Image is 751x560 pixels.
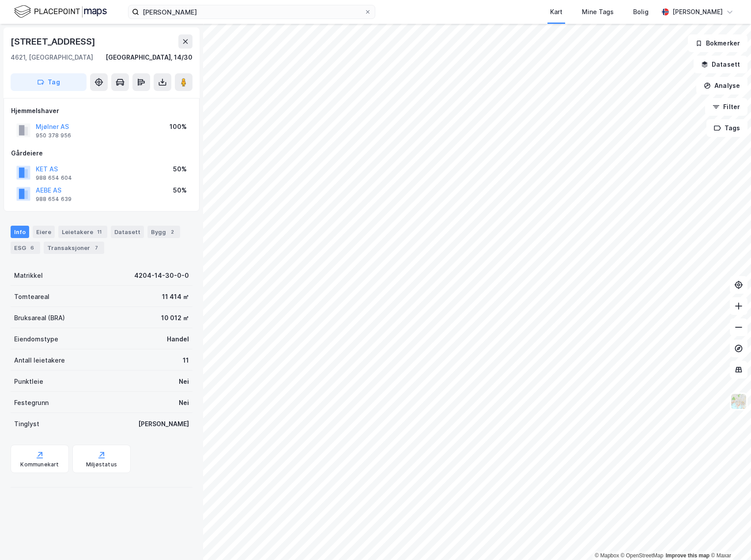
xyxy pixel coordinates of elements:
div: Leietakere [58,226,107,238]
iframe: Chat Widget [707,518,751,560]
div: Gårdeiere [11,148,192,159]
div: Handel [167,334,189,344]
div: 950 378 956 [36,132,71,139]
div: Tinglyst [14,419,39,429]
div: Miljøstatus [86,461,117,468]
div: Kommunekart [20,461,59,468]
div: Bruksareal (BRA) [14,313,65,323]
div: Nei [179,397,189,408]
div: [PERSON_NAME] [672,7,723,17]
div: Festegrunn [14,397,49,408]
div: 11 [183,355,189,366]
div: Info [11,226,29,238]
button: Analyse [696,77,747,95]
button: Tag [11,73,87,91]
a: OpenStreetMap [621,552,664,559]
div: Datasett [111,226,144,238]
input: Søk på adresse, matrikkel, gårdeiere, leietakere eller personer [139,5,364,19]
div: Transaksjoner [44,242,104,254]
div: Tomteareal [14,291,49,302]
div: 50% [173,164,187,174]
div: Mine Tags [582,7,614,17]
div: Kart [550,7,562,17]
div: ESG [11,242,40,254]
img: Z [730,393,747,410]
div: Antall leietakere [14,355,65,366]
div: 988 654 639 [36,196,72,203]
div: Hjemmelshaver [11,106,192,116]
div: Eiere [33,226,55,238]
img: logo.f888ab2527a4732fd821a326f86c7f29.svg [14,4,107,19]
div: 4621, [GEOGRAPHIC_DATA] [11,52,93,63]
div: 988 654 604 [36,174,72,182]
div: 11 414 ㎡ [162,291,189,302]
div: Matrikkel [14,270,43,281]
div: 2 [168,227,177,236]
div: [GEOGRAPHIC_DATA], 14/30 [106,52,192,63]
div: Kontrollprogram for chat [707,518,751,560]
button: Bokmerker [688,34,747,52]
button: Tags [706,119,747,137]
div: 50% [173,185,187,196]
div: Bolig [633,7,649,17]
div: Eiendomstype [14,334,58,344]
button: Filter [705,98,747,116]
a: Mapbox [595,552,619,559]
div: 6 [28,243,37,252]
div: [PERSON_NAME] [138,419,189,429]
div: 4204-14-30-0-0 [134,270,189,281]
div: Nei [179,376,189,387]
div: Bygg [147,226,180,238]
button: Datasett [694,56,747,73]
div: Punktleie [14,376,43,387]
div: 11 [95,227,104,236]
div: 100% [170,121,187,132]
div: 10 012 ㎡ [161,313,189,323]
a: Improve this map [666,552,709,559]
div: 7 [92,243,101,252]
div: [STREET_ADDRESS] [11,34,97,49]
